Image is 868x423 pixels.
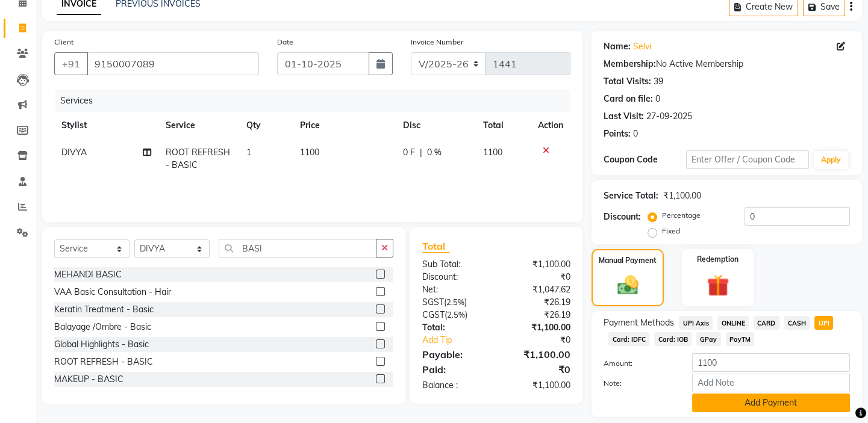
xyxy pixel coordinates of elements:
span: 0 F [403,146,415,159]
div: Name: [604,40,631,53]
img: _gift.svg [700,272,736,300]
div: Payable: [413,347,496,362]
span: ONLINE [717,316,749,330]
div: Sub Total: [413,258,496,271]
div: ₹1,100.00 [496,347,579,362]
div: ₹1,047.62 [496,283,579,296]
div: Total Visits: [604,75,651,88]
span: CGST [422,309,445,320]
th: Qty [239,112,293,139]
div: MAKEUP - BASIC [54,373,123,386]
span: GPay [696,332,721,346]
div: VAA Basic Consultation - Hair [54,286,171,298]
input: Search by Name/Mobile/Email/Code [87,52,259,75]
div: Discount: [413,271,496,283]
div: MEHANDI BASIC [54,268,122,281]
div: ₹26.19 [496,309,579,321]
label: Amount: [595,358,682,369]
button: +91 [54,52,88,75]
span: Total [422,240,450,253]
div: Total: [413,321,496,334]
div: Last Visit: [604,110,644,123]
input: Search or Scan [219,239,376,258]
div: Service Total: [604,190,658,202]
span: SGST [422,297,444,307]
label: Note: [595,378,682,389]
div: Coupon Code [604,153,685,166]
th: Action [531,112,570,139]
img: _cash.svg [611,273,645,297]
div: Net: [413,283,496,296]
span: 1100 [300,147,319,158]
div: Paid: [413,362,496,377]
button: Apply [814,151,848,169]
div: Balance : [413,379,496,392]
th: Stylist [54,112,158,139]
div: ( ) [413,296,496,309]
span: ROOT REFRESH - BASIC [166,147,230,170]
div: ₹1,100.00 [663,190,701,202]
div: ₹0 [496,362,579,377]
span: 0 % [427,146,442,159]
div: 0 [655,93,660,105]
label: Invoice Number [411,37,463,48]
label: Redemption [697,254,738,265]
span: 2.5% [446,297,464,307]
button: Add Payment [692,394,850,412]
div: ₹0 [510,334,579,347]
div: ₹1,100.00 [496,379,579,392]
span: CARD [754,316,779,330]
span: 2.5% [447,310,465,320]
span: UPI [814,316,833,330]
span: 1 [246,147,251,158]
div: Discount: [604,211,641,223]
th: Service [158,112,239,139]
div: ROOT REFRESH - BASIC [54,356,153,368]
div: ₹26.19 [496,296,579,309]
div: ₹1,100.00 [496,258,579,271]
span: 1100 [483,147,502,158]
div: Membership: [604,58,656,70]
th: Disc [396,112,475,139]
label: Date [277,37,293,48]
input: Amount [692,353,850,372]
input: Enter Offer / Coupon Code [686,150,809,169]
th: Price [293,112,396,139]
label: Manual Payment [599,255,657,266]
div: Balayage /Ombre - Basic [54,321,151,333]
span: Payment Methods [604,316,674,329]
a: Add Tip [413,334,510,347]
th: Total [476,112,531,139]
div: Points: [604,128,631,140]
div: Global Highlights - Basic [54,338,149,351]
label: Fixed [662,226,680,236]
label: Percentage [662,210,701,221]
div: 39 [654,75,663,88]
div: Services [55,90,579,112]
span: Card: IDFC [608,332,649,346]
span: DIVYA [61,147,87,158]
div: Keratin Treatment - Basic [54,303,154,316]
span: UPI Axis [679,316,713,330]
span: | [420,146,422,159]
span: Card: IOB [654,332,692,346]
div: ( ) [413,309,496,321]
input: Add Note [692,374,850,392]
div: ₹0 [496,271,579,283]
span: CASH [784,316,810,330]
div: 0 [633,128,638,140]
div: ₹1,100.00 [496,321,579,334]
a: Selvi [633,40,651,53]
div: 27-09-2025 [646,110,692,123]
label: Client [54,37,73,48]
div: Card on file: [604,93,653,105]
span: PayTM [726,332,755,346]
div: No Active Membership [604,58,850,70]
